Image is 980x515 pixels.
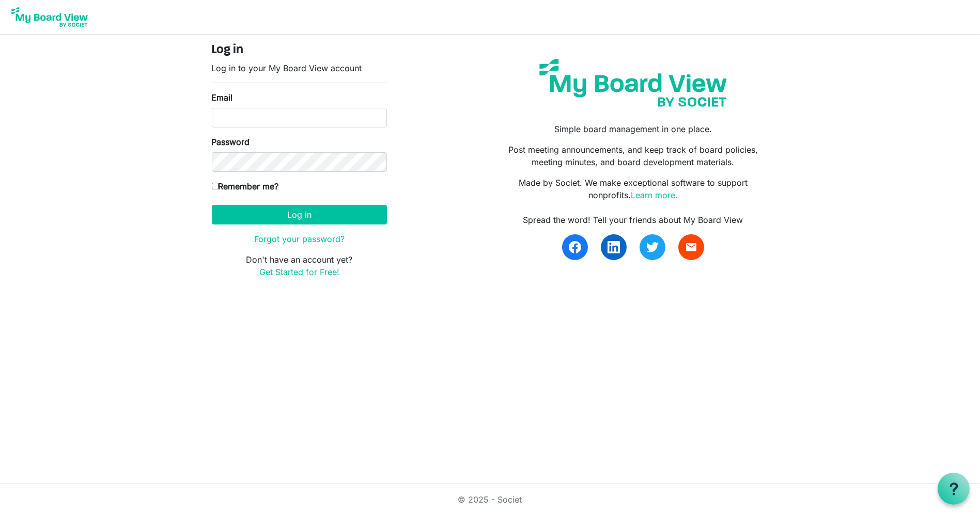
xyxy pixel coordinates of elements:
p: Post meeting announcements, and keep track of board policies, meeting minutes, and board developm... [497,143,768,168]
img: linkedin.svg [608,241,620,253]
img: facebook.svg [569,241,581,253]
img: My Board View Logo [8,4,91,30]
input: Remember me? [212,183,219,189]
a: Forgot your password? [254,234,345,244]
span: email [685,241,697,253]
p: Made by Societ. We make exceptional software to support nonprofits. [497,176,768,201]
h4: Log in [212,43,387,58]
p: Don't have an account yet? [212,253,387,278]
div: Spread the word! Tell your friends about My Board View [497,214,768,226]
label: Password [212,136,250,148]
a: email [678,234,704,260]
img: twitter.svg [646,241,659,253]
a: © 2025 - Societ [458,494,522,505]
button: Log in [212,205,387,224]
label: Email [212,91,233,104]
img: my-board-view-societ.svg [532,51,735,115]
p: Log in to your My Board View account [212,62,387,74]
label: Remember me? [212,180,279,192]
a: Learn more. [631,190,678,200]
a: Get Started for Free! [259,267,339,277]
p: Simple board management in one place. [497,123,768,135]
